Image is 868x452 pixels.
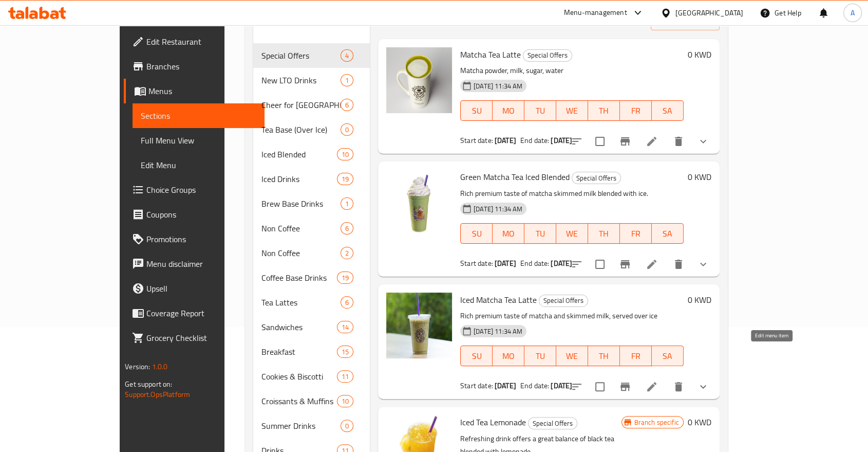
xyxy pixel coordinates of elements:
button: show more [691,252,715,277]
span: Full Menu View [141,134,256,147]
div: Summer Drinks0 [253,413,370,438]
span: Start date: [460,257,493,270]
svg: Show Choices [697,381,709,393]
span: Sections [141,110,256,122]
div: items [337,321,353,333]
div: Iced Blended10 [253,142,370,167]
a: Coverage Report [124,301,265,326]
div: New LTO Drinks1 [253,68,370,93]
span: FR [624,349,648,364]
img: Iced Matcha Tea Latte [386,293,452,358]
span: 10 [337,396,353,406]
a: Promotions [124,227,265,251]
a: Coupons [124,202,265,227]
button: Branch-specific-item [613,374,637,399]
span: Get support on: [125,377,172,391]
button: SA [652,100,684,121]
button: TH [588,223,620,244]
button: show more [691,129,715,154]
span: Grocery Checklist [146,332,256,344]
button: TH [588,346,620,366]
button: sort-choices [564,252,589,277]
span: Cookies & Biscotti [261,370,337,383]
span: FR [624,103,648,118]
span: Select to update [589,376,611,397]
div: Non Coffee6 [253,216,370,241]
span: 15 [337,347,353,357]
span: Breakfast [261,346,337,358]
button: Branch-specific-item [613,252,637,277]
span: [DATE] 11:34 AM [469,81,526,91]
span: 0 [341,125,353,135]
button: TH [588,100,620,121]
a: Grocery Checklist [124,326,265,350]
div: Special Offers [261,49,341,62]
span: SU [465,226,488,241]
span: TU [529,349,552,364]
button: sort-choices [564,374,589,399]
span: 10 [337,150,353,159]
button: sort-choices [564,129,589,154]
span: Version: [125,360,150,373]
a: Edit menu item [646,258,658,270]
span: 6 [341,100,353,110]
span: WE [560,226,584,241]
span: Coupons [146,208,256,221]
span: Special Offers [572,172,620,184]
span: [DATE] 11:34 AM [469,327,526,336]
span: Menu disclaimer [146,258,256,270]
b: [DATE] [495,379,516,392]
a: Support.OpsPlatform [125,388,190,401]
div: Breakfast15 [253,339,370,364]
span: Start date: [460,379,493,392]
span: Sandwiches [261,321,337,333]
button: SU [460,223,493,244]
span: Cheer for [GEOGRAPHIC_DATA] [261,99,341,111]
span: TU [529,226,552,241]
h6: 0 KWD [688,170,711,184]
div: items [337,346,353,358]
span: Promotions [146,233,256,245]
span: Non Coffee [261,222,341,234]
span: 6 [341,298,353,308]
span: 2 [341,248,353,258]
span: New LTO Drinks [261,74,341,86]
a: Branches [124,54,265,79]
div: items [341,49,353,62]
span: Summer Drinks [261,420,341,432]
button: show more [691,374,715,399]
a: Menu disclaimer [124,251,265,276]
span: Brew Base Drinks [261,197,341,210]
h6: 0 KWD [688,415,711,429]
div: Special Offers [523,49,572,62]
svg: Show Choices [697,135,709,148]
div: Iced Drinks19 [253,167,370,191]
span: Special Offers [539,295,588,306]
span: Matcha Tea Latte [460,47,521,62]
div: Croissants & Muffins10 [253,389,370,413]
button: MO [493,100,524,121]
div: Tea Lattes6 [253,290,370,315]
span: Select to update [589,254,611,275]
span: End date: [520,134,549,147]
div: items [337,395,353,407]
button: MO [493,223,524,244]
a: Choice Groups [124,177,265,202]
button: FR [620,346,652,366]
button: delete [666,252,691,277]
span: Branches [146,60,256,73]
span: Iced Blended [261,148,337,160]
img: Green Matcha Tea Iced Blended [386,170,452,236]
div: Menu-management [564,7,627,19]
div: Cookies & Biscotti11 [253,364,370,389]
span: Choice Groups [146,184,256,196]
span: Select to update [589,131,611,152]
span: 19 [337,174,353,184]
button: TU [524,100,556,121]
div: Tea Base (Over Ice)0 [253,117,370,142]
div: items [341,99,353,111]
span: Iced Tea Lemonade [460,414,526,430]
div: items [341,296,353,309]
